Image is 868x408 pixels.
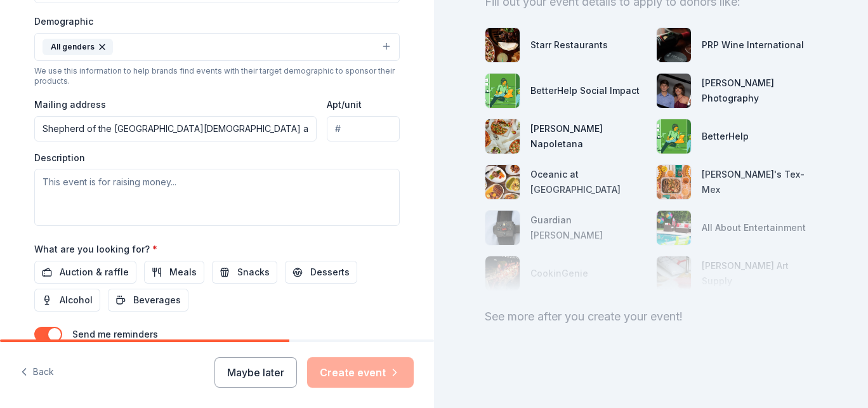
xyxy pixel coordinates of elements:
div: We use this information to help brands find events with their target demographic to sponsor their... [34,66,400,86]
label: Send me reminders [72,329,158,339]
button: Meals [144,261,204,284]
img: photo for PRP Wine International [657,28,691,62]
label: Demographic [34,15,93,28]
span: Beverages [133,293,181,308]
button: Back [20,359,54,386]
img: photo for Littles Photography [657,74,691,108]
label: Mailing address [34,98,106,111]
div: [PERSON_NAME] Napoletana [530,121,646,152]
button: Beverages [108,289,188,312]
span: Auction & raffle [60,265,129,280]
div: BetterHelp Social Impact [530,83,640,98]
div: Starr Restaurants [530,37,608,53]
img: photo for BetterHelp Social Impact [485,74,520,108]
button: Auction & raffle [34,261,136,284]
input: # [327,116,400,141]
span: Desserts [310,265,350,280]
div: All genders [43,39,113,55]
input: Enter a US address [34,116,317,141]
span: Alcohol [60,293,93,308]
label: What are you looking for? [34,243,157,256]
button: Alcohol [34,289,100,312]
span: Meals [169,265,197,280]
div: PRP Wine International [702,37,804,53]
span: Snacks [237,265,270,280]
div: See more after you create your event! [485,306,817,327]
label: Apt/unit [327,98,362,111]
img: photo for Starr Restaurants [485,28,520,62]
button: Maybe later [214,357,297,388]
button: Snacks [212,261,277,284]
div: [PERSON_NAME] Photography [702,76,817,106]
button: Desserts [285,261,357,284]
label: Description [34,152,85,164]
img: photo for BetterHelp [657,119,691,154]
button: All genders [34,33,400,61]
div: BetterHelp [702,129,749,144]
img: photo for Frank Pepe Pizzeria Napoletana [485,119,520,154]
